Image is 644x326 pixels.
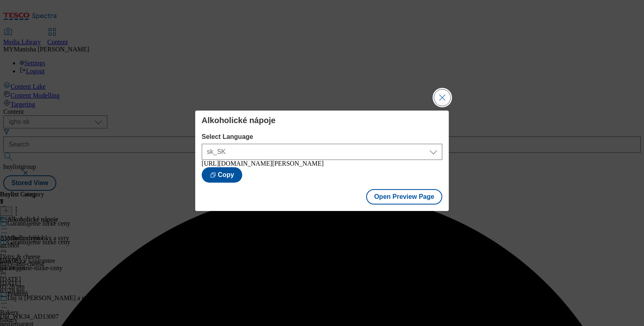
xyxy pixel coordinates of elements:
[366,189,443,205] button: Open Preview Page
[202,133,442,141] label: Select Language
[202,160,442,167] div: [URL][DOMAIN_NAME][PERSON_NAME]
[202,115,442,125] h4: Alkoholické nápoje
[195,111,449,211] div: Modal
[202,167,242,183] button: Copy
[434,89,450,106] button: Close Modal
